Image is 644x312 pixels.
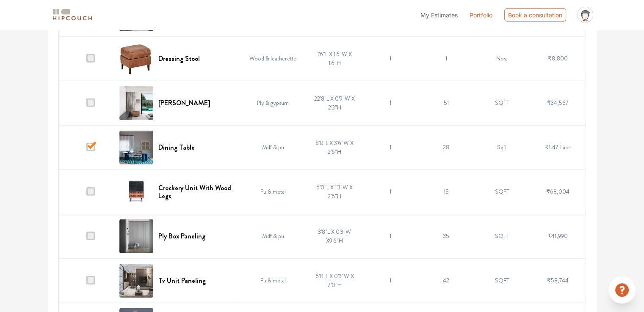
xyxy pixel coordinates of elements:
img: Ply Box Paneling [119,219,153,253]
td: 1'6"L X 1'6"W X 1'6"H [307,36,363,81]
td: 6'0"L X 0'3"W X 7'0"H [307,258,363,303]
td: Pu & metal [239,258,307,303]
td: 1 [362,258,418,303]
td: Mdf & pu [239,214,307,258]
td: Ply & gypsum [239,81,307,125]
td: 1 [362,214,418,258]
img: Tv Unit Paneling [119,264,153,298]
td: 6'0"L X 1'3"W X 2'6"H [307,170,363,214]
td: Nos. [474,36,530,81]
h6: Dining Table [158,143,195,151]
img: Dressing Stool [119,42,153,76]
span: ₹1.47 [545,143,558,151]
span: ₹8,800 [547,54,567,63]
a: Portfolio [470,11,492,19]
td: 1 [362,125,418,170]
span: logo-horizontal.svg [51,5,94,25]
span: ₹41,990 [547,232,568,240]
td: 28 [418,125,474,170]
td: 3'8"L X 0'3"W X9'6"H [307,214,363,258]
span: ₹58,744 [547,276,568,285]
td: 42 [418,258,474,303]
td: SQFT [474,214,530,258]
td: SQFT [474,258,530,303]
h6: Tv Unit Paneling [158,276,206,285]
h6: Ply Box Paneling [158,232,205,240]
td: Pu & metal [239,170,307,214]
td: 22'8"L X 0'9"W X 2'3"H [307,81,363,125]
img: logo-horizontal.svg [51,8,94,22]
td: Mdf & pu [239,125,307,170]
div: Book a consultation [504,8,566,22]
td: Sqft [474,125,530,170]
td: 1 [362,36,418,81]
img: Crockery Unit With Wood Legs [119,175,153,209]
td: Wood & leatherette [239,36,307,81]
img: Dining Table [119,131,153,164]
td: 15 [418,170,474,214]
span: Lacs [560,143,570,151]
h6: [PERSON_NAME] [158,99,210,107]
h6: Dressing Stool [158,55,200,63]
td: SQFT [474,170,530,214]
span: ₹34,567 [547,99,568,107]
span: ₹68,004 [546,187,569,196]
td: SQFT [474,81,530,125]
td: 1 [418,36,474,81]
td: 1 [362,170,418,214]
h6: Crockery Unit With Wood Legs [158,184,234,200]
span: My Estimates [420,11,458,19]
td: 8'0"L X 3'6"W X 2'6"H [307,125,363,170]
img: Curtain Pelmet [119,86,153,120]
td: 1 [362,81,418,125]
td: 51 [418,81,474,125]
td: 35 [418,214,474,258]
